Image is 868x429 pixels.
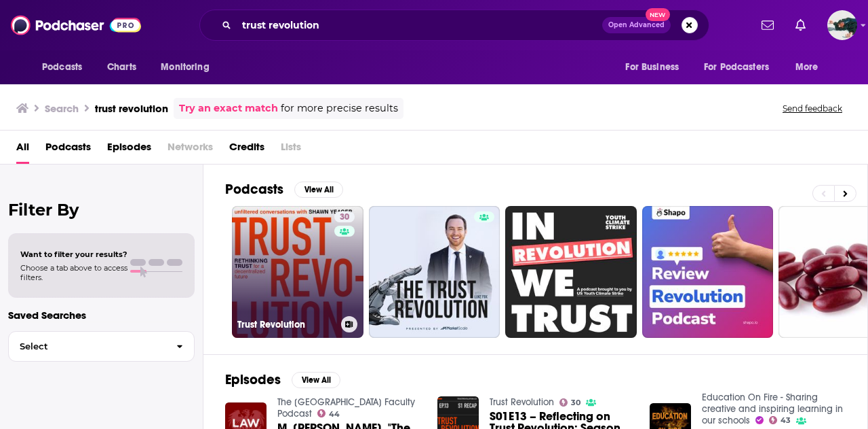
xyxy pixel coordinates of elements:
[167,136,213,164] span: Networks
[317,409,340,417] a: 44
[827,10,857,40] span: Logged in as fsg.publicity
[281,136,301,164] span: Lists
[277,396,415,419] a: The University of Chicago Law School Faculty Podcast
[8,309,195,322] p: Saved Searches
[45,136,91,164] a: Podcasts
[795,58,818,77] span: More
[778,103,846,114] button: Send feedback
[9,342,165,351] span: Select
[151,54,226,80] button: open menu
[695,54,789,80] button: open menu
[571,400,580,406] span: 30
[769,416,791,424] a: 43
[237,319,336,330] h3: Trust Revolution
[225,181,343,198] a: PodcastsView All
[281,101,398,116] span: for more precise results
[559,398,581,407] a: 30
[490,396,554,408] a: Trust Revolution
[225,181,283,198] h2: Podcasts
[292,372,340,388] button: View All
[95,102,168,115] h3: trust revolution
[42,58,82,77] span: Podcasts
[199,10,709,41] div: Search podcasts, credits, & more...
[229,136,264,164] a: Credits
[225,371,281,388] h2: Episodes
[45,102,79,115] h3: Search
[225,371,340,388] a: EpisodesView All
[646,8,670,21] span: New
[8,200,195,220] h2: Filter By
[8,331,195,362] button: Select
[16,136,29,164] a: All
[107,136,151,164] a: Episodes
[20,250,127,259] span: Want to filter your results?
[827,10,857,40] button: Show profile menu
[294,182,343,198] button: View All
[232,206,363,338] a: 30Trust Revolution
[602,17,671,33] button: Open AdvancedNew
[340,211,349,224] span: 30
[20,263,127,282] span: Choose a tab above to access filters.
[608,22,665,29] span: Open Advanced
[98,54,144,80] a: Charts
[625,58,679,77] span: For Business
[616,54,696,80] button: open menu
[704,58,769,77] span: For Podcasters
[329,411,340,417] span: 44
[33,54,100,80] button: open menu
[702,392,843,426] a: Education On Fire - Sharing creative and inspiring learning in our schools
[790,14,811,37] a: Show notifications dropdown
[237,14,602,36] input: Search podcasts, credits, & more...
[786,54,835,80] button: open menu
[161,58,209,77] span: Monitoring
[334,211,355,222] a: 30
[179,101,278,116] a: Try an exact match
[107,58,136,77] span: Charts
[781,417,791,424] span: 43
[11,12,141,38] img: Podchaser - Follow, Share and Rate Podcasts
[827,10,857,40] img: User Profile
[756,14,779,37] a: Show notifications dropdown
